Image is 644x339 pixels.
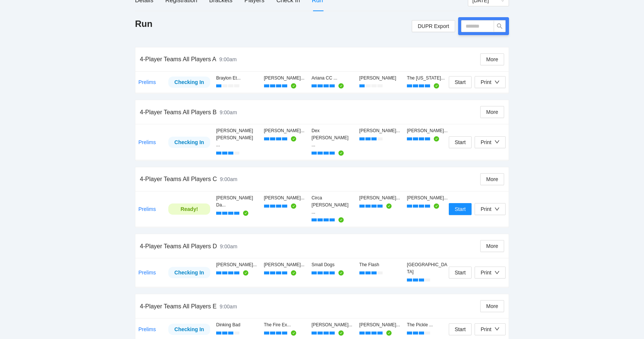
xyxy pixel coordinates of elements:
[264,261,306,268] div: [PERSON_NAME]...
[264,75,306,82] div: [PERSON_NAME]...
[291,330,296,336] span: check-circle
[434,136,439,141] span: check-circle
[220,304,237,310] span: 9:00am
[386,330,392,336] span: check-circle
[312,195,353,216] div: Circa [PERSON_NAME] ...
[291,83,296,88] span: check-circle
[481,138,491,146] div: Print
[216,261,258,268] div: [PERSON_NAME]...
[418,21,449,32] span: DUPR Export
[264,321,306,329] div: The Fire Ex...
[494,270,500,275] span: down
[486,175,498,183] span: More
[243,270,248,276] span: check-circle
[386,203,392,209] span: check-circle
[455,138,466,146] span: Start
[481,78,491,86] div: Print
[449,136,472,148] button: Start
[312,321,353,329] div: [PERSON_NAME]...
[480,240,504,252] button: More
[481,268,491,277] div: Print
[407,261,449,276] div: [GEOGRAPHIC_DATA]
[291,270,296,276] span: check-circle
[359,127,401,134] div: [PERSON_NAME]...
[449,267,472,279] button: Start
[216,75,258,82] div: Braylon Et...
[434,83,439,88] span: check-circle
[291,136,296,141] span: check-circle
[449,203,472,215] button: Start
[434,203,439,209] span: check-circle
[486,108,498,116] span: More
[338,217,344,223] span: check-circle
[480,53,504,65] button: More
[359,261,401,268] div: The Flash
[449,76,472,88] button: Start
[216,321,258,329] div: Dinking Bad
[455,78,466,86] span: Start
[138,79,156,85] a: Prelims
[138,139,156,145] a: Prelims
[407,321,449,329] div: The Pickle ...
[138,326,156,332] a: Prelims
[494,206,500,212] span: down
[140,109,217,115] span: 4-Player Teams All Players B
[220,109,237,115] span: 9:00am
[407,127,449,134] div: [PERSON_NAME]...
[412,20,455,32] a: DUPR Export
[481,325,491,333] div: Print
[494,20,506,32] button: search
[312,75,353,82] div: Ariana CC ...
[455,268,466,277] span: Start
[407,195,449,202] div: [PERSON_NAME]...
[455,325,466,333] span: Start
[219,56,237,62] span: 9:00am
[220,243,237,249] span: 9:00am
[140,56,216,62] span: 4-Player Teams All Players A
[264,195,306,202] div: [PERSON_NAME]...
[494,80,500,85] span: down
[174,268,205,277] div: Checking In
[486,242,498,250] span: More
[475,267,506,279] button: Print
[494,139,500,144] span: down
[486,55,498,63] span: More
[312,127,353,149] div: Dex [PERSON_NAME] ...
[481,205,491,213] div: Print
[174,78,205,86] div: Checking In
[174,138,205,146] div: Checking In
[140,176,217,182] span: 4-Player Teams All Players C
[359,321,401,329] div: [PERSON_NAME]...
[338,270,344,276] span: check-circle
[140,243,217,249] span: 4-Player Teams All Players D
[174,205,205,213] div: Ready!
[138,270,156,276] a: Prelims
[338,150,344,156] span: check-circle
[338,83,344,88] span: check-circle
[138,206,156,212] a: Prelims
[494,326,500,332] span: down
[494,23,505,29] span: search
[480,173,504,185] button: More
[291,203,296,209] span: check-circle
[216,195,258,209] div: [PERSON_NAME] Da...
[216,127,258,149] div: [PERSON_NAME] [PERSON_NAME] ...
[140,303,217,310] span: 4-Player Teams All Players E
[243,211,248,216] span: check-circle
[475,76,506,88] button: Print
[264,127,306,134] div: [PERSON_NAME]...
[220,176,237,182] span: 9:00am
[480,300,504,312] button: More
[338,330,344,336] span: check-circle
[312,261,353,268] div: Small Dogs
[455,205,466,213] span: Start
[359,75,401,82] div: [PERSON_NAME]
[486,302,498,310] span: More
[480,106,504,118] button: More
[174,325,205,333] div: Checking In
[475,136,506,148] button: Print
[475,203,506,215] button: Print
[407,75,449,82] div: The [US_STATE]...
[449,323,472,335] button: Start
[475,323,506,335] button: Print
